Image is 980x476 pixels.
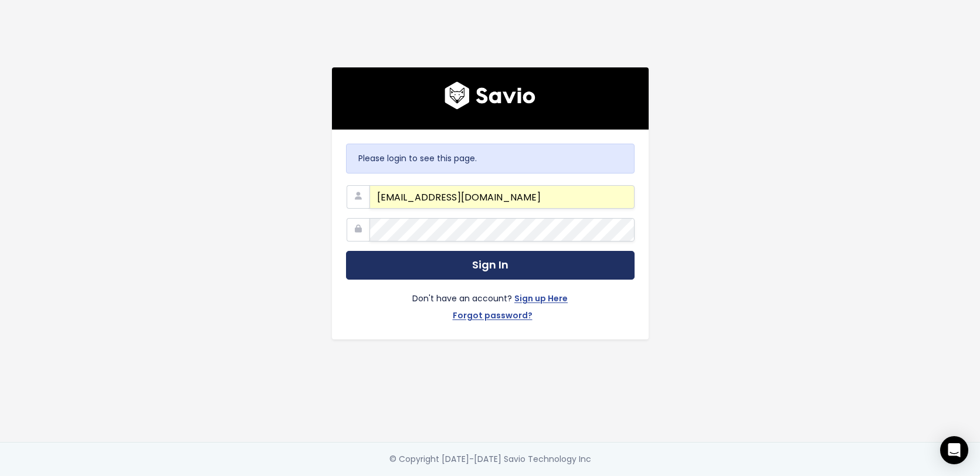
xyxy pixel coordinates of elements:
[514,291,568,308] a: Sign up Here
[940,436,968,464] div: Open Intercom Messenger
[453,308,533,325] a: Forgot password?
[346,251,635,280] button: Sign In
[445,81,535,110] img: logo600x187.a314fd40982d.png
[346,280,635,325] div: Don't have an account?
[358,151,622,166] p: Please login to see this page.
[369,185,635,209] input: Your Work Email Address
[389,452,591,467] div: © Copyright [DATE]-[DATE] Savio Technology Inc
